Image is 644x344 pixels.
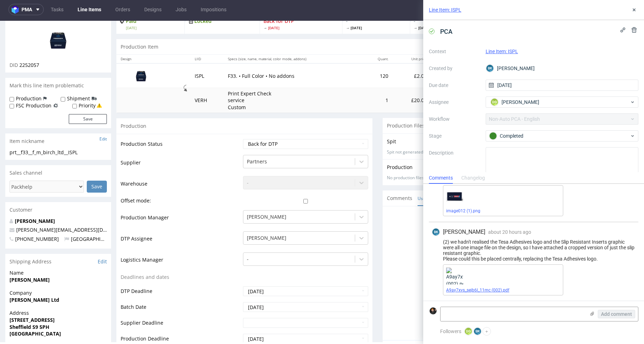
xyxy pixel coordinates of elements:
[429,98,480,106] label: Assignee
[429,6,461,13] a: Line Item: ISPL
[10,269,107,276] span: Company
[224,34,362,43] th: Specs (size, name, material, color mode, addons)
[121,231,241,252] td: Logistics Manager
[140,4,166,15] a: Designs
[121,118,241,133] td: Production Status
[429,149,480,180] label: Description
[67,74,90,81] label: Shipment
[429,47,480,56] label: Context
[437,26,455,37] span: PCA
[461,173,485,184] div: Changelog
[12,6,22,14] img: logo
[486,49,518,54] a: Line Item: ISPL
[362,34,393,43] th: Quant.
[438,170,462,185] a: Line Item (1)
[5,57,111,73] div: Mark this line item problematic
[87,160,107,172] input: Save
[613,175,634,181] a: View all (1)
[486,65,493,72] figcaption: BK
[22,7,32,12] span: pma
[121,312,241,328] td: Production Deadline
[387,174,412,181] span: Comments
[47,4,68,15] a: Tasks
[190,43,224,67] td: ISPL
[418,170,433,185] a: User (0)
[15,197,55,204] a: [PERSON_NAME]
[10,256,50,262] strong: [PERSON_NAME]
[171,4,191,15] a: Jobs
[190,67,224,92] td: VERH
[30,4,86,35] img: version_two_editor_design
[69,93,107,103] button: Save
[10,215,59,221] span: [PHONE_NUMBER]
[43,74,47,81] img: icon-production-flag.svg
[126,5,181,10] span: [DATE]
[431,67,474,92] td: £20.00
[533,170,544,185] a: All (1)
[5,113,111,128] div: Item nickname
[465,328,472,335] figcaption: DG
[111,4,134,15] a: Orders
[121,265,241,281] td: DTP Deadline
[474,34,524,43] th: Stage
[362,43,393,67] td: 120
[10,128,107,135] div: prt__f33__f_m_birch_ltd__ISPL
[429,115,480,123] label: Workflow
[482,327,491,336] button: +
[121,281,241,296] td: Batch Date
[10,276,59,282] strong: [PERSON_NAME] Ltd
[601,43,639,67] td: UPS
[121,133,241,155] td: Supplier
[5,233,111,249] div: Shipping Address
[10,296,55,302] strong: [STREET_ADDRESS]
[562,34,601,43] th: Deadline
[116,97,372,113] div: Production
[523,43,562,67] td: [DATE]
[53,81,58,88] img: icon-fsc-production-flag.svg
[486,63,639,74] div: [PERSON_NAME]
[10,289,107,296] span: Address
[121,189,241,210] td: Production Manager
[497,170,528,185] a: Attachments (0)
[123,45,159,65] img: version_two_editor_design
[10,249,107,256] span: Name
[605,117,634,124] input: Request spit
[601,34,639,43] th: Shipment
[523,34,562,43] th: Batch
[190,34,224,43] th: LIID
[491,99,498,106] figcaption: DG
[79,81,96,88] label: Priority
[387,129,634,135] p: Spit not generated
[474,328,481,335] figcaption: BK
[228,69,281,90] p: Print Expert Check service Custom
[64,215,120,221] span: [GEOGRAPHIC_DATA]
[562,67,601,92] td: -
[429,64,480,73] label: Created by
[121,23,158,30] p: Production Item
[362,67,393,92] td: 1
[431,34,474,43] th: Net Total
[478,51,501,60] div: → DTP
[618,143,634,150] p: Upload
[121,252,241,265] td: Deadlines and dates
[73,4,105,15] a: Line Items
[387,117,396,124] p: Spit
[393,43,431,67] td: £2.08
[430,307,437,314] img: Dominik Grosicki
[196,4,231,15] a: Impositions
[346,5,406,10] span: [DATE]
[431,43,474,67] td: £249.60
[8,4,44,15] button: pma
[443,228,485,236] span: [PERSON_NAME]
[228,52,358,59] p: F33. • Full Color • No addons
[432,239,636,262] div: (2) we hadn't realised the Tesa Adhesives logo and the Slip Resistant Inserts graphic were all on...
[383,97,639,113] div: Production Files - Design 2252057
[19,41,39,48] span: 2252057
[387,143,413,150] p: Production
[502,99,539,106] span: [PERSON_NAME]
[10,303,49,309] strong: Sheffield S9 5PH
[429,173,453,184] div: Comments
[10,309,61,316] strong: [GEOGRAPHIC_DATA]
[10,41,18,48] span: DID
[446,208,480,213] a: image012 (1).png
